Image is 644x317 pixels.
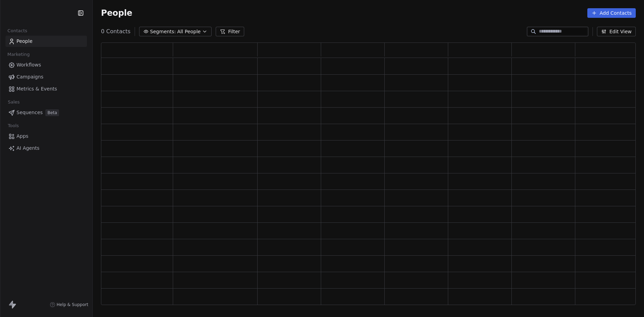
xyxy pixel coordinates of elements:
[16,85,57,93] span: Metrics & Events
[5,71,87,83] a: Campaigns
[5,131,87,142] a: Apps
[5,121,22,131] span: Tools
[16,145,39,152] span: AI Agents
[16,109,43,116] span: Sequences
[5,59,87,71] a: Workflows
[50,302,88,307] a: Help & Support
[5,97,23,107] span: Sales
[5,143,87,154] a: AI Agents
[101,8,132,18] span: People
[177,28,201,35] span: All People
[587,8,636,18] button: Add Contacts
[101,27,131,36] span: 0 Contacts
[4,26,30,36] span: Contacts
[16,133,29,140] span: Apps
[597,27,636,36] button: Edit View
[57,302,88,307] span: Help & Support
[216,27,244,36] button: Filter
[16,73,43,81] span: Campaigns
[5,107,87,118] a: SequencesBeta
[101,58,639,305] div: grid
[16,38,33,45] span: People
[5,83,87,95] a: Metrics & Events
[150,28,176,35] span: Segments:
[45,109,59,116] span: Beta
[16,61,41,69] span: Workflows
[4,49,33,60] span: Marketing
[5,36,87,47] a: People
